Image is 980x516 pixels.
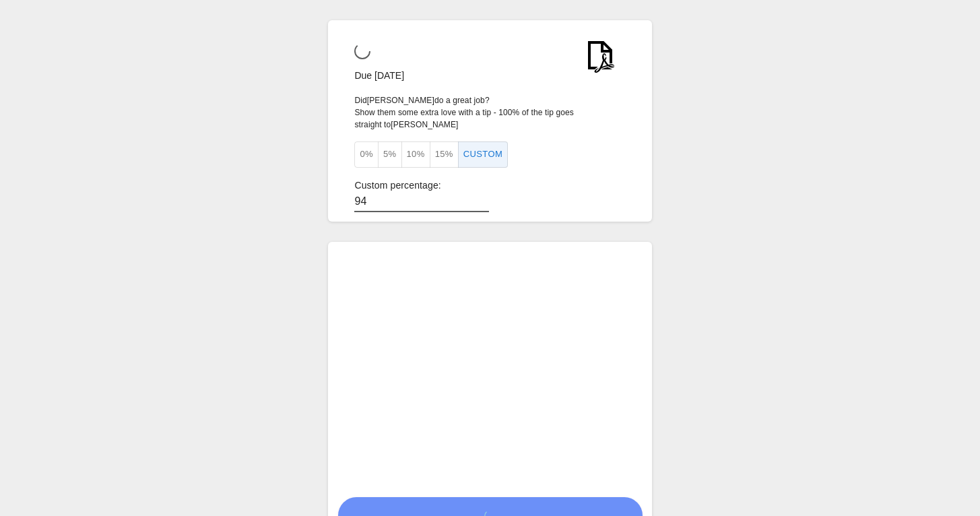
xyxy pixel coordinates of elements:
[335,249,645,488] iframe: Secure payment input frame
[354,70,404,81] span: Due [DATE]
[575,30,626,81] img: KWtEnYElUAjQEnRfPUW9W5ea6t5aBiGYRiGYRiGYRg1o9H4B2ScLFicwGxqAAAAAElFTkSuQmCC
[354,179,625,193] p: Custom percentage:
[378,141,402,168] button: 5%
[354,94,625,131] p: Did [PERSON_NAME] do a great job? Show them some extra love with a tip - 100% of the tip goes str...
[401,141,430,168] button: 10%
[354,141,379,168] button: 0%
[430,141,459,168] button: 15%
[458,141,508,168] button: Custom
